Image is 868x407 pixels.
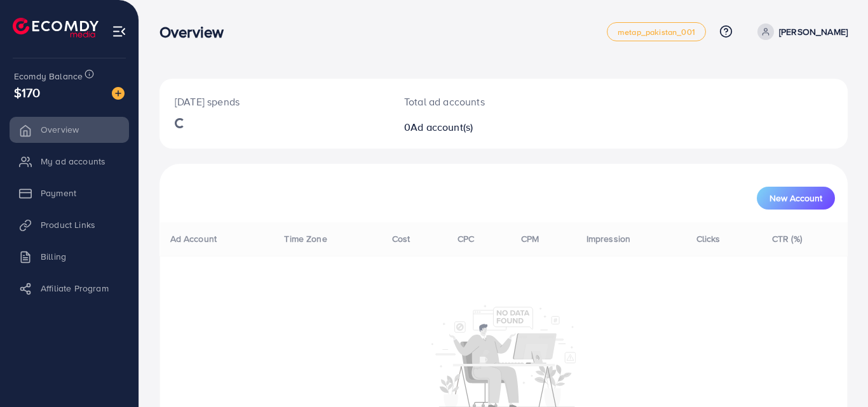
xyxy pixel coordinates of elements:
[175,94,374,109] p: [DATE] spends
[607,22,706,41] a: metap_pakistan_001
[410,120,473,134] span: Ad account(s)
[404,94,546,109] p: Total ad accounts
[159,23,234,41] h3: Overview
[757,187,835,210] button: New Account
[112,24,126,39] img: menu
[404,121,546,133] h2: 0
[752,23,848,40] a: [PERSON_NAME]
[14,70,83,83] span: Ecomdy Balance
[779,24,848,39] p: [PERSON_NAME]
[14,83,41,102] span: $170
[13,18,98,37] img: logo
[770,194,822,203] span: New Account
[112,87,125,100] img: image
[618,28,695,36] span: metap_pakistan_001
